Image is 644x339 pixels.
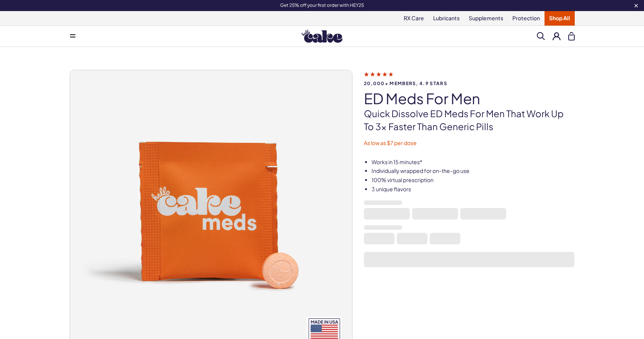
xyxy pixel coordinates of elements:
[372,158,575,166] li: Works in 15 minutes*
[364,139,575,147] p: As low as $7 per dose
[372,176,575,184] li: 100% virtual prescription
[364,107,575,133] p: Quick dissolve ED Meds for men that work up to 3x faster than generic pills
[464,11,508,26] a: Supplements
[545,11,575,26] a: Shop All
[364,81,575,86] span: 20,000+ members, 4.9 stars
[508,11,545,26] a: Protection
[429,11,464,26] a: Lubricants
[364,71,575,86] a: 20,000+ members, 4.9 stars
[364,90,575,107] h1: ED Meds for Men
[302,30,342,43] img: Hello Cake
[372,186,575,193] li: 3 unique flavors
[399,11,429,26] a: RX Care
[372,167,575,175] li: Individually wrapped for on-the-go use
[47,2,598,8] div: Get 25% off your first order with HEY25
